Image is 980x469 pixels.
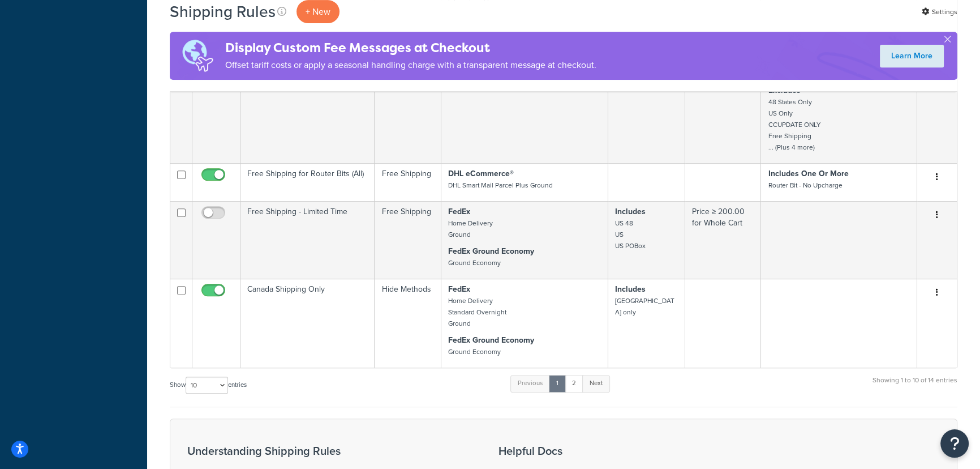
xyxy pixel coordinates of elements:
strong: FedEx Ground Economy [448,245,534,257]
small: DHL Smart Mail Parcel Plus Ground [448,180,553,190]
small: 48 States Only US Only CCUPDATE ONLY Free Shipping ... (Plus 4 more) [768,97,820,152]
small: Home Delivery Ground [448,218,493,240]
h4: Display Custom Fee Messages at Checkout [225,39,596,57]
h3: Understanding Shipping Rules [187,445,470,457]
div: Showing 1 to 10 of 14 entries [872,374,957,398]
small: Home Delivery Standard Overnight Ground [448,296,506,329]
small: [GEOGRAPHIC_DATA] only [615,296,674,317]
label: Show entries [170,377,247,394]
img: duties-banner-06bc72dcb5fe05cb3f9472aba00be2ae8eb53ab6f0d8bb03d382ba314ac3c341.png [170,32,225,80]
p: Offset tariff costs or apply a seasonal handling charge with a transparent message at checkout. [225,57,596,73]
a: Settings [922,4,957,20]
h3: Helpful Docs [498,445,684,457]
td: Free Shipping [375,163,441,201]
strong: Includes One Or More [768,168,848,180]
h1: Shipping Rules [170,1,276,23]
td: Price ≥ 200.00 for Whole Cart [685,201,762,279]
a: 1 [549,375,566,392]
td: Free Shipping [375,201,441,279]
small: Router Bit - No Upcharge [768,180,842,190]
td: Override Rate [375,52,441,163]
td: Canada Shipping Only [240,279,375,368]
strong: Includes [615,283,646,295]
a: Previous [510,375,550,392]
a: 2 [565,375,583,392]
small: Ground Economy [448,258,501,268]
strong: DHL eCommerce® [448,168,514,180]
td: Price ≤ 49.99 for Everything in Shipping Group [685,52,762,163]
small: US 48 US US POBox [615,218,646,251]
td: Router Bits - flat rate when under $50 [240,52,375,163]
td: Hide Methods [375,279,441,368]
strong: FedEx [448,206,470,218]
strong: Includes [615,206,646,218]
td: Free Shipping - Limited Time [240,201,375,279]
strong: FedEx [448,283,470,295]
strong: FedEx Ground Economy [448,334,534,346]
a: Learn More [880,45,944,67]
a: Next [582,375,610,392]
button: Open Resource Center [940,429,969,458]
select: Showentries [186,377,228,394]
td: Free Shipping for Router Bits (All) [240,163,375,201]
small: Ground Economy [448,347,501,357]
